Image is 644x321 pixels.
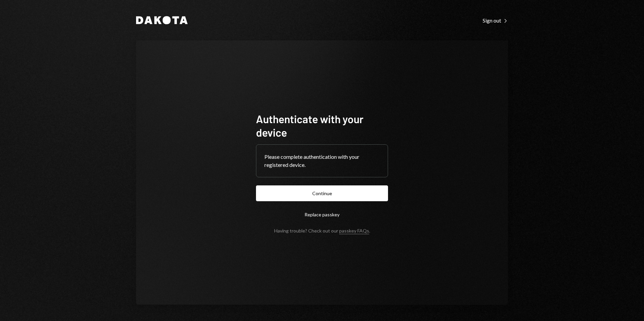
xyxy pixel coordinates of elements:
[256,112,388,139] h1: Authenticate with your device
[256,185,388,201] button: Continue
[274,228,370,234] div: Having trouble? Check out our .
[483,17,508,24] div: Sign out
[483,16,508,24] a: Sign out
[256,207,388,222] button: Replace passkey
[339,228,369,234] a: passkey FAQs
[264,153,380,169] div: Please complete authentication with your registered device.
